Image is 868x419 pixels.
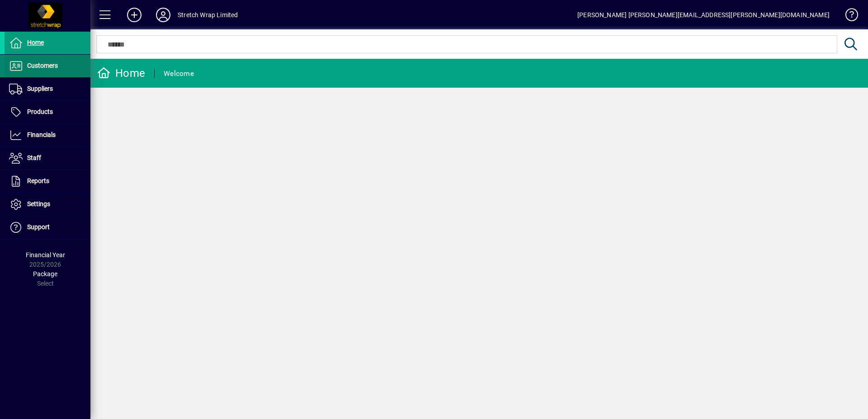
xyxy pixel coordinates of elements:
[5,78,90,100] a: Suppliers
[149,7,178,23] button: Profile
[27,177,49,184] span: Reports
[5,193,90,216] a: Settings
[5,170,90,193] a: Reports
[27,108,53,115] span: Products
[27,62,58,69] span: Customers
[33,270,57,278] span: Package
[27,131,56,138] span: Financials
[577,8,830,22] div: [PERSON_NAME] [PERSON_NAME][EMAIL_ADDRESS][PERSON_NAME][DOMAIN_NAME]
[27,154,41,161] span: Staff
[120,7,149,23] button: Add
[27,223,50,231] span: Support
[27,39,44,46] span: Home
[97,66,145,80] div: Home
[5,55,90,77] a: Customers
[164,66,194,81] div: Welcome
[5,147,90,169] a: Staff
[5,216,90,239] a: Support
[5,124,90,146] a: Financials
[27,85,53,92] span: Suppliers
[26,251,65,259] span: Financial Year
[5,101,90,123] a: Products
[839,2,857,31] a: Knowledge Base
[178,8,238,22] div: Stretch Wrap Limited
[27,200,50,207] span: Settings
